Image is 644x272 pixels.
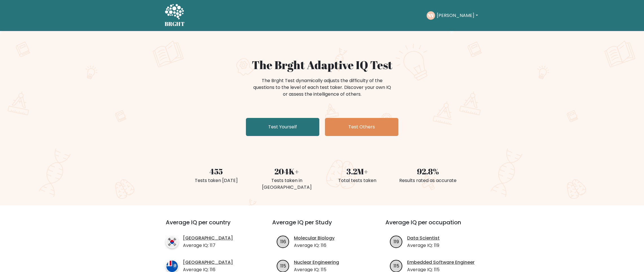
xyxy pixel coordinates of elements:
[280,262,286,269] text: 115
[325,118,398,136] a: Test Others
[166,219,252,232] h3: Average IQ per country
[396,177,460,184] div: Results rated as accurate
[407,259,475,266] a: Embedded Software Engineer
[166,236,178,248] img: country
[165,2,185,29] a: BRGHT
[183,235,233,242] a: [GEOGRAPHIC_DATA]
[294,235,335,242] a: Molecular Biology
[394,238,399,245] text: 119
[272,219,372,232] h3: Average IQ per Study
[326,165,389,177] div: 3.2M+
[326,177,389,184] div: Total tests taken
[165,21,185,27] h5: BRGHT
[294,242,335,249] p: Average IQ: 116
[252,77,393,98] div: The Brght Test dynamically adjusts the difficulty of the questions to the level of each test take...
[396,165,460,177] div: 92.8%
[294,259,339,266] a: Nuclear Engineering
[246,118,319,136] a: Test Yourself
[184,177,248,184] div: Tests taken [DATE]
[407,242,440,249] p: Average IQ: 119
[184,58,460,72] h1: The Brght Adaptive IQ Test
[394,262,399,269] text: 115
[183,242,233,249] p: Average IQ: 117
[255,165,319,177] div: 204K+
[385,219,485,232] h3: Average IQ per occupation
[428,12,434,19] text: NV
[407,235,440,242] a: Data Scientist
[280,238,286,245] text: 116
[435,12,479,19] button: [PERSON_NAME]
[183,259,233,266] a: [GEOGRAPHIC_DATA]
[184,165,248,177] div: 455
[255,177,319,191] div: Tests taken in [GEOGRAPHIC_DATA]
